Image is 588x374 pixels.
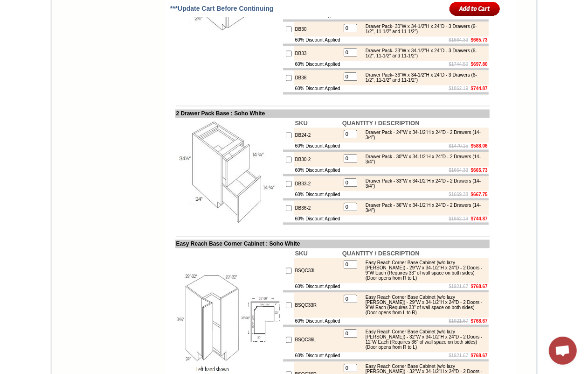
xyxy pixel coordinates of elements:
s: $1921.67 [449,353,468,358]
img: spacer.gif [49,26,50,27]
td: Easy Reach Base Corner Cabinet : Soho White [175,240,490,248]
a: Price Sheet View in PDF Format [11,1,76,9]
b: $665.73 [471,37,488,42]
td: Baycreek Gray [110,42,133,52]
b: $665.73 [471,168,488,173]
div: Drawer Pack - 33"W x 34-1/2"H x 24"D - 2 Drawers (14-3/4") [361,178,486,189]
b: $768.67 [471,284,488,289]
div: Open chat [549,337,577,365]
td: DB33-2 [294,176,341,191]
td: 60% Discount Applied [294,36,341,43]
td: 60% Discount Applied [294,85,341,92]
b: SKU [295,250,308,257]
td: DB30 [294,21,341,36]
s: $1470.15 [449,143,468,148]
div: Drawer Pack - 30"W x 34-1/2"H x 24"D - 2 Drawers (14-3/4") [361,154,486,164]
b: $697.80 [471,62,488,67]
td: DB33 [294,46,341,61]
td: Beachwood Oak Shaker [135,42,159,53]
div: Drawer Pack - 24"W x 34-1/2"H x 24"D - 2 Drawers (14-3/4") [361,130,486,140]
s: $1921.67 [449,318,468,324]
s: $1669.38 [449,192,468,197]
img: pdf.png [1,2,9,10]
div: Drawer Pack- 33"W x 34-1/2"H x 24"D - 3 Drawers (6-1/2", 11-1/2" and 11-1/2") [361,48,486,58]
div: Drawer Pack- 36"W x 34-1/2"H x 24"D - 3 Drawers (6-1/2", 11-1/2" and 11-1/2") [361,72,486,83]
b: $768.67 [471,318,488,324]
b: QUANTITY / DESCRIPTION [342,120,420,127]
td: 60% Discount Applied [294,142,341,149]
img: spacer.gif [133,26,135,27]
s: $1862.19 [449,216,468,221]
b: QUANTITY / DESCRIPTION [342,250,420,257]
b: $588.06 [471,143,488,148]
td: DB36-2 [294,200,341,215]
img: spacer.gif [159,26,160,27]
img: spacer.gif [108,26,110,27]
td: Bellmonte Maple [160,42,184,52]
div: Drawer Pack- 30"W x 34-1/2"H x 24"D - 3 Drawers (6-1/2", 11-1/2" and 11-1/2") [361,24,486,34]
b: Price Sheet View in PDF Format [11,4,76,9]
s: $1744.50 [449,62,468,67]
s: $1664.33 [449,168,468,173]
td: DB24-2 [294,127,341,142]
img: spacer.gif [79,26,80,27]
td: 2 Drawer Pack Base : Soho White [175,109,490,118]
img: 2 Drawer Pack Base [176,119,281,224]
td: 60% Discount Applied [294,352,341,359]
td: 60% Discount Applied [294,283,341,290]
td: BSQC33R [294,292,341,318]
td: DB36 [294,70,341,85]
div: Easy Reach Corner Base Cabinet (w/o lazy [PERSON_NAME]) - 29"W x 34-1/2"H x 24"D - 2 Doors - 9"W ... [361,295,486,315]
span: ***Update Cart Before Continuing [170,5,274,12]
div: Easy Reach Corner Base Cabinet (w/o lazy [PERSON_NAME]) - 32"W x 34-1/2"H x 24"D - 2 Doors - 12"W... [361,329,486,350]
td: DB30-2 [294,152,341,167]
td: 60% Discount Applied [294,191,341,198]
div: Drawer Pack - 36"W x 34-1/2"H x 24"D - 2 Drawers (14-3/4") [361,203,486,213]
s: $1664.33 [449,37,468,42]
td: 60% Discount Applied [294,61,341,68]
input: Add to Cart [450,1,500,16]
td: 60% Discount Applied [294,215,341,222]
td: [PERSON_NAME] Yellow Walnut [50,42,79,53]
b: $768.67 [471,353,488,358]
s: $1921.67 [449,284,468,289]
b: $744.87 [471,86,488,91]
img: spacer.gif [24,26,25,27]
s: $1862.19 [449,86,468,91]
b: SKU [295,120,308,127]
td: 60% Discount Applied [294,318,341,325]
b: $667.75 [471,192,488,197]
td: Alabaster Shaker [25,42,49,52]
b: $744.87 [471,216,488,221]
td: [PERSON_NAME] White Shaker [80,42,109,53]
td: BSQC33L [294,258,341,283]
td: BSQC36L [294,327,341,352]
div: Easy Reach Corner Base Cabinet (w/o lazy [PERSON_NAME]) - 29"W x 34-1/2"H x 24"D - 2 Doors - 9"W ... [361,260,486,281]
td: 60% Discount Applied [294,167,341,174]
